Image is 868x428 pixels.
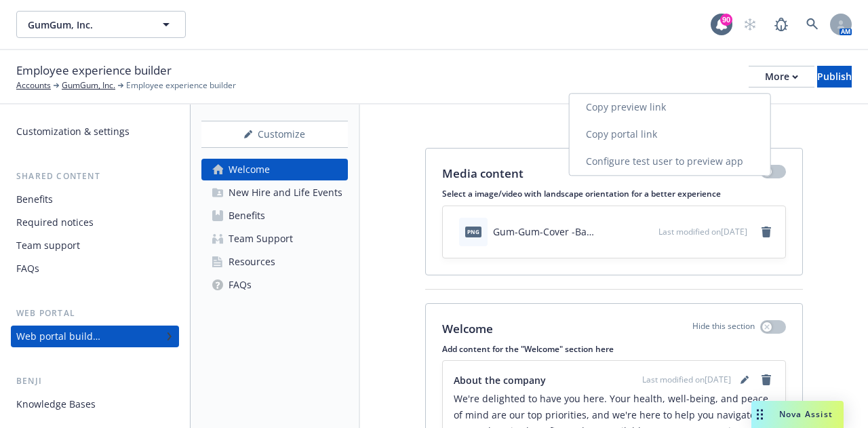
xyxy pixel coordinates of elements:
div: Gum-Gum-Cover -Banner.png [493,225,595,239]
p: Welcome [442,320,493,338]
div: Benji [11,374,179,388]
div: 90 [720,14,732,26]
a: Web portal builder [11,326,179,347]
a: Start snowing [736,11,764,38]
a: remove [758,224,774,240]
p: Media content [442,165,524,182]
a: Resources [201,251,348,273]
p: Select a image/video with landscape orientation for a better experience [442,188,786,199]
button: Publish [817,66,852,87]
div: New Hire and Life Events [229,182,342,203]
span: png [465,227,481,237]
div: Customize [201,121,348,147]
button: preview file [641,225,653,239]
a: Required notices [11,212,179,233]
a: editPencil [736,372,753,388]
span: Last modified on [DATE] [642,374,731,386]
a: Configure test user to preview app [570,148,770,175]
a: FAQs [11,258,179,279]
a: FAQs [201,274,348,296]
div: Resources [229,251,275,273]
div: Knowledge Bases [16,393,96,415]
div: Web portal [11,307,179,320]
a: GumGum, Inc. [62,79,115,92]
a: Customization & settings [11,121,179,142]
span: Employee experience builder [126,79,236,92]
div: FAQs [16,258,39,279]
a: Copy portal link [570,121,770,148]
div: Drag to move [751,401,768,428]
div: Publish [817,66,852,87]
div: FAQs [229,274,252,296]
a: Copy preview link [570,94,770,121]
div: Team support [16,235,80,256]
a: Team Support [201,228,348,250]
span: Nova Assist [779,408,833,420]
a: New Hire and Life Events [201,182,348,203]
a: Accounts [16,79,51,92]
div: Customization & settings [16,121,130,142]
a: Welcome [201,159,348,180]
a: Benefits [201,205,348,227]
a: Report a Bug [768,11,795,38]
button: GumGum, Inc. [16,11,186,38]
span: GumGum, Inc. [28,18,145,32]
button: Customize [201,121,348,148]
span: About the company [454,373,546,387]
div: Welcome [229,159,270,180]
div: Team Support [229,228,293,250]
a: Search [799,11,826,38]
p: Hide this section [692,320,755,338]
button: Nova Assist [751,401,844,428]
div: Required notices [16,212,94,233]
a: Team support [11,235,179,256]
div: Shared content [11,170,179,183]
div: Benefits [16,189,53,210]
span: Employee experience builder [16,62,172,79]
span: Last modified on [DATE] [658,226,747,237]
button: More [749,66,814,87]
div: Benefits [229,205,265,227]
a: remove [758,372,774,388]
div: Web portal builder [16,326,100,347]
div: More [765,66,798,87]
a: Benefits [11,189,179,210]
button: download file [619,225,630,239]
a: Knowledge Bases [11,393,179,415]
p: Add content for the "Welcome" section here [442,343,786,355]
